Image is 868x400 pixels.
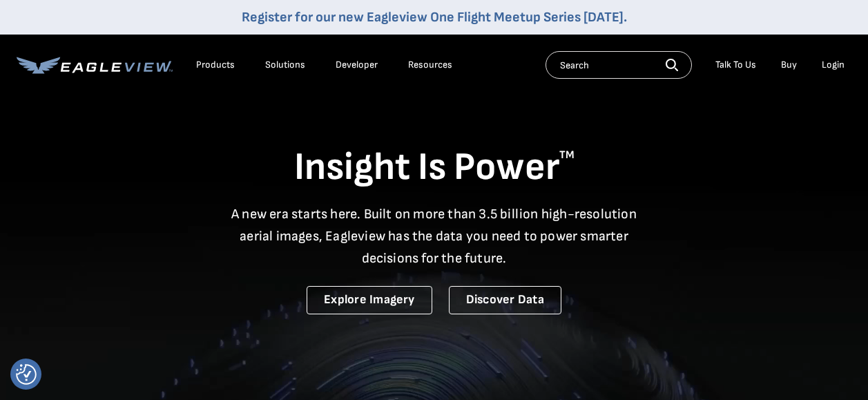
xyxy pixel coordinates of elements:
a: Explore Imagery [307,286,432,314]
p: A new era starts here. Built on more than 3.5 billion high-resolution aerial images, Eagleview ha... [223,203,646,269]
div: Products [196,59,235,71]
a: Developer [336,59,378,71]
div: Solutions [265,59,305,71]
a: Buy [781,59,797,71]
div: Login [822,59,845,71]
div: Talk To Us [715,59,756,71]
a: Register for our new Eagleview One Flight Meetup Series [DATE]. [242,9,627,26]
div: Resources [408,59,452,71]
sup: TM [559,149,575,162]
a: Discover Data [449,286,561,314]
input: Search [546,51,692,79]
button: Consent Preferences [16,364,37,385]
h1: Insight Is Power [17,144,851,192]
img: Revisit consent button [16,364,37,385]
